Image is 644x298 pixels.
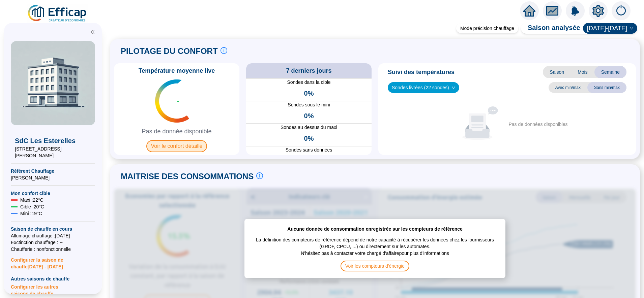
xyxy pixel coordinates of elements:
span: Mon confort cible [11,190,95,197]
span: Configurer les autres saisons de chauffe [11,282,95,297]
span: [PERSON_NAME] [11,174,95,181]
span: Cible : 20 °C [20,203,44,210]
span: info-circle [256,172,263,179]
span: Semaine [594,66,626,78]
span: Suivi des températures [388,67,455,77]
span: Voir les compteurs d'énergie [341,261,409,271]
span: Avec min/max [549,82,587,93]
span: MAITRISE DES CONSOMMATIONS [121,171,254,182]
span: Configurer la saison de chauffe [DATE] - [DATE] [11,253,95,270]
span: SdC Les Esterelles [15,136,91,145]
span: 0% [304,111,314,121]
span: home [523,5,535,17]
img: indicateur températures [155,79,189,123]
span: Sondes au dessus du maxi [246,124,372,131]
span: Sondes sans données [246,146,372,154]
span: Saison analysée [521,23,580,34]
span: down [451,86,456,90]
span: Saison [543,66,571,78]
span: Mini : 19 °C [20,210,42,217]
span: fund [546,5,558,17]
div: Pas de données disponibles [508,121,567,128]
span: 7 derniers jours [286,66,331,75]
span: Sans min/max [587,82,626,93]
span: Maxi : 22 °C [20,197,43,203]
span: Mois [571,66,594,78]
div: Mode précision chauffage [456,24,518,33]
img: alerts [566,1,585,20]
span: 0% [304,89,314,98]
span: Exctinction chauffage : -- [11,239,95,246]
span: Pas de donnée disponible [135,127,218,136]
span: double-left [90,30,95,34]
span: setting [592,5,604,17]
span: - [177,96,179,106]
span: Autres saisons de chauffe [11,275,95,282]
span: Voir le confort détaillé [146,140,207,152]
span: Sondes dans la cible [246,79,372,86]
span: La définition des compteurs de référence dépend de notre capacité à récupérer les données chez le... [251,232,499,250]
span: Sondes livrées (22 sondes) [392,82,455,93]
span: [STREET_ADDRESS][PERSON_NAME] [15,145,91,159]
span: Allumage chauffage : [DATE] [11,232,95,239]
img: efficap energie logo [27,4,88,23]
span: Chaufferie : non fonctionnelle [11,246,95,253]
span: Sondes sous le mini [246,101,372,108]
span: Aucune donnée de consommation enregistrée sur les compteurs de référence [287,226,463,232]
span: down [630,26,634,30]
img: alerts [612,1,631,20]
span: Saison de chauffe en cours [11,226,95,232]
span: 2025-2026 [587,23,633,33]
span: Référent Chauffage [11,168,95,174]
span: PILOTAGE DU CONFORT [121,46,218,57]
span: 0% [304,134,314,143]
span: info-circle [221,47,227,54]
span: Température moyenne live [135,66,219,75]
span: N'hésitez pas à contacter votre chargé d'affaire pour plus d'informations [301,250,449,261]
